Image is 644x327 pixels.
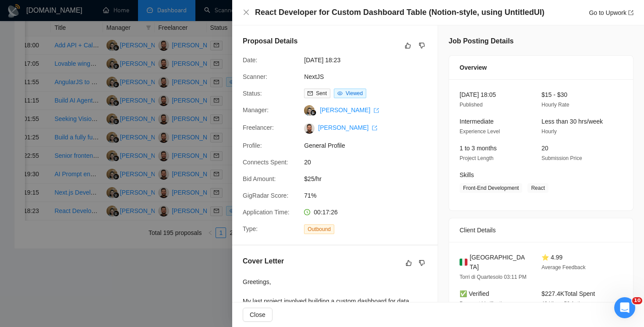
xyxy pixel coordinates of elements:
a: [PERSON_NAME] export [320,107,379,114]
span: Published [460,102,483,108]
span: export [372,125,377,131]
span: Profile: [243,142,262,149]
span: Hourly Rate [541,102,569,108]
img: 🇮🇹 [460,257,467,267]
span: 20 [541,145,548,152]
span: clock-circle [304,209,310,215]
span: like [405,42,411,49]
button: dislike [417,40,427,51]
span: Sent [316,90,327,96]
span: ⭐ 4.99 [541,254,563,261]
span: Type: [243,225,258,232]
span: Hourly [541,128,557,135]
a: NextJS [304,73,324,80]
span: export [374,108,379,113]
span: Front-End Development [460,183,522,193]
span: dislike [419,42,425,49]
span: dislike [419,259,425,267]
h5: Cover Letter [243,256,284,267]
span: [DATE] 18:23 [304,55,435,65]
span: 1 to 3 months [460,145,497,152]
span: 10 [632,297,642,304]
span: Experience Level [460,128,500,135]
span: Overview [460,63,487,72]
span: General Profile [304,141,435,150]
span: like [406,259,412,267]
span: Close [250,310,265,320]
a: Go to Upworkexport [589,9,633,16]
span: mail [308,91,313,96]
span: React [527,183,548,193]
span: [GEOGRAPHIC_DATA] [470,252,527,272]
img: c1G6oFvQWOK_rGeOIegVZUbDQsuYj_xB4b-sGzW8-UrWMS8Fcgd0TEwtWxuU7AZ-gB [304,123,315,134]
button: Close [243,308,272,322]
div: Client Details [460,218,623,242]
span: $227.4K Total Spent [541,290,595,297]
span: $25/hr [304,174,435,184]
span: 00:17:26 [314,209,338,216]
span: close [243,9,250,16]
span: 40 Hires, 50 Active [541,301,585,307]
h5: Job Posting Details [449,36,513,46]
span: 71% [304,191,435,200]
iframe: Intercom live chat [614,297,635,318]
button: Close [243,9,250,16]
span: Status: [243,90,262,97]
button: like [403,258,414,268]
span: Average Feedback [541,264,586,270]
span: GigRadar Score: [243,192,288,199]
span: Project Length [460,155,493,161]
span: Intermediate [460,118,494,125]
span: Less than 30 hrs/week [541,118,603,125]
button: like [403,40,413,51]
a: [PERSON_NAME] export [318,124,377,131]
span: Skills [460,171,474,178]
span: ✅ Verified [460,290,489,297]
button: dislike [417,258,427,268]
span: Connects Spent: [243,159,288,166]
span: Outbound [304,224,334,234]
h5: Proposal Details [243,36,297,46]
span: Freelancer: [243,124,274,131]
span: Viewed [346,90,363,96]
span: Scanner: [243,73,267,80]
span: $15 - $30 [541,91,567,98]
span: Payment Verification [460,301,507,307]
span: Date: [243,57,257,64]
img: gigradar-bm.png [310,110,316,116]
span: Submission Price [541,155,582,161]
h4: React Developer for Custom Dashboard Table (Notion-style, using UntitledUI) [255,7,545,18]
span: [DATE] 18:05 [460,91,496,98]
span: export [628,10,633,15]
span: Application Time: [243,209,290,216]
span: 20 [304,157,435,167]
span: Torri di Quartesolo 03:11 PM [460,274,527,280]
span: Manager: [243,107,269,114]
span: eye [337,91,343,96]
span: Bid Amount: [243,175,276,182]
